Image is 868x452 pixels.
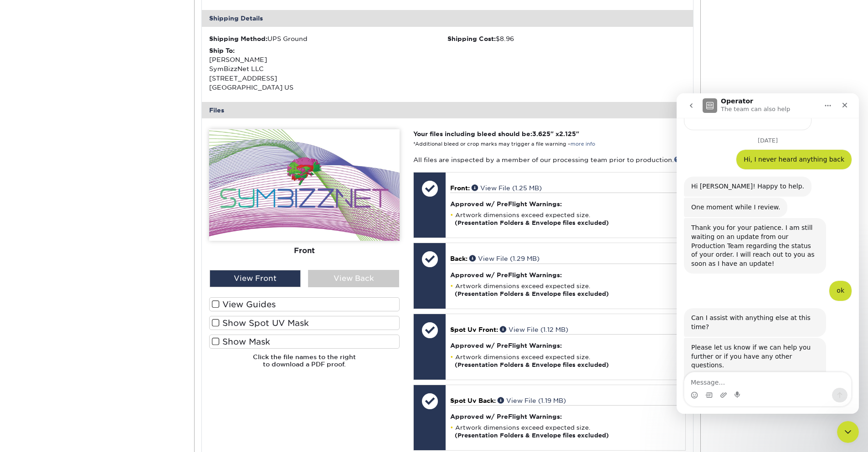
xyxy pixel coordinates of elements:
[450,353,680,369] li: Artwork dimensions exceed expected size.
[455,290,609,297] strong: (Presentation Folders & Envelope files excluded)
[209,35,267,42] strong: Shipping Method:
[209,316,400,330] label: Show Spot UV Mask
[209,47,235,54] strong: Ship To:
[450,200,680,208] h4: Approved w/ PreFlight Warnings:
[450,271,680,279] h4: Approved w/ PreFlight Warnings:
[498,397,566,404] a: View File (1.19 MB)
[455,219,609,226] strong: (Presentation Folders & Envelope files excluded)
[450,211,680,227] li: Artwork dimensions exceed expected size.
[469,255,539,262] a: View File (1.29 MB)
[570,141,595,147] a: more info
[837,421,859,443] iframe: Intercom live chat
[308,270,399,287] div: View Back
[209,353,400,376] h6: Click the file names to the right to download a PDF proof.
[447,34,686,43] div: $8.96
[450,397,496,404] span: Spot Uv Back:
[447,35,496,42] strong: Shipping Cost:
[413,141,595,147] small: *Additional bleed or crop marks may trigger a file warning –
[210,270,301,287] div: View Front
[455,432,609,439] strong: (Presentation Folders & Envelope files excluded)
[500,326,568,333] a: View File (1.12 MB)
[2,424,77,449] iframe: Google Customer Reviews
[209,297,400,311] label: View Guides
[472,184,542,192] a: View File (1.25 MB)
[559,130,576,137] span: 2.125
[450,282,680,298] li: Artwork dimensions exceed expected size.
[202,102,693,118] div: Files
[209,46,447,92] div: [PERSON_NAME] SymBizzNet LLC [STREET_ADDRESS] [GEOGRAPHIC_DATA] US
[209,34,447,43] div: UPS Ground
[532,130,550,137] span: 3.625
[209,335,400,349] label: Show Mask
[450,413,680,420] h4: Approved w/ PreFlight Warnings:
[413,155,685,164] p: All files are inspected by a member of our processing team prior to production.
[455,361,609,368] strong: (Presentation Folders & Envelope files excluded)
[413,130,579,137] strong: Your files including bleed should be: " x "
[209,241,400,261] div: Front
[450,326,498,333] span: Spot Uv Front:
[450,342,680,349] h4: Approved w/ PreFlight Warnings:
[450,184,470,192] span: Front:
[450,255,467,262] span: Back:
[677,93,859,414] iframe: Intercom live chat
[202,10,693,26] div: Shipping Details
[450,424,680,439] li: Artwork dimensions exceed expected size.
